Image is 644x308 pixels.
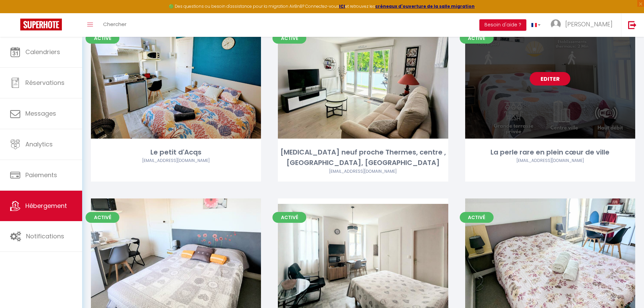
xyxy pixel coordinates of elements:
[20,19,62,30] img: Super Booking
[86,212,119,223] span: Activé
[375,3,475,9] a: créneaux d'ouverture de la salle migration
[465,158,635,164] div: Airbnb
[546,13,621,37] a: ... [PERSON_NAME]
[551,19,561,29] img: ...
[460,33,494,44] span: Activé
[278,147,448,168] div: [MEDICAL_DATA] neuf proche Thermes, centre , [GEOGRAPHIC_DATA], [GEOGRAPHIC_DATA]
[91,147,261,158] div: Le petit d'Acqs
[86,33,119,44] span: Activé
[25,48,60,56] span: Calendriers
[25,202,67,210] span: Hébergement
[5,3,26,23] button: Ouvrir le widget de chat LiveChat
[479,19,526,31] button: Besoin d'aide ?
[530,72,570,86] a: Editer
[465,147,635,158] div: La perle rare en plein cœur de ville
[103,21,126,28] span: Chercher
[25,171,57,179] span: Paiements
[628,21,637,29] img: logout
[25,140,53,148] span: Analytics
[272,33,306,44] span: Activé
[98,13,132,37] a: Chercher
[25,78,65,87] span: Réservations
[25,109,56,118] span: Messages
[565,20,613,28] span: [PERSON_NAME]
[615,278,639,303] iframe: Chat
[26,232,64,240] span: Notifications
[278,168,448,175] div: Airbnb
[339,3,345,9] a: ICI
[91,158,261,164] div: Airbnb
[460,212,494,223] span: Activé
[272,212,306,223] span: Activé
